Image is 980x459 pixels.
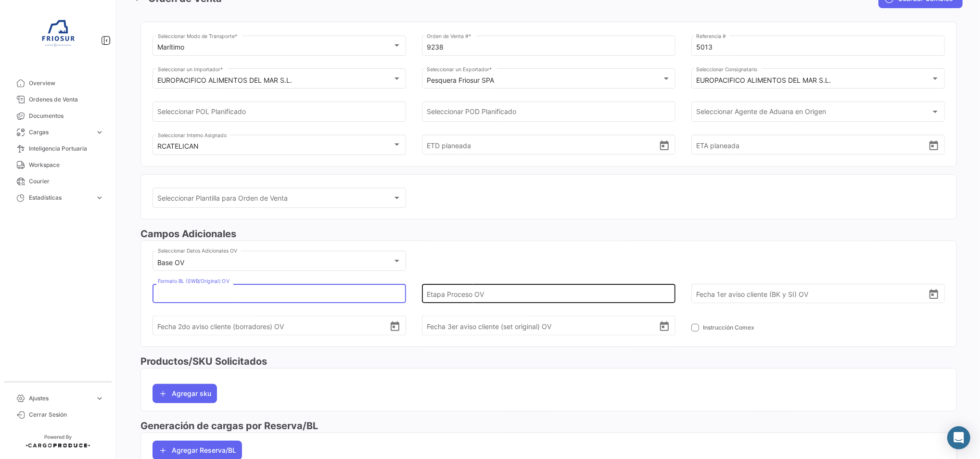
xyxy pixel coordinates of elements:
mat-select-trigger: EUROPACIFICO ALIMENTOS DEL MAR S.L. [696,76,831,84]
button: Open calendar [928,288,940,299]
span: expand_more [95,128,104,137]
span: expand_more [95,193,104,202]
button: Open calendar [389,320,401,331]
span: Seleccionar Plantilla para Orden de Venta [158,196,393,204]
button: Open calendar [659,140,670,150]
button: Agregar sku [153,384,217,403]
span: Instrucción Comex [703,323,754,332]
span: Overview [29,79,104,88]
span: Workspace [29,161,104,169]
span: Inteligencia Portuaria [29,144,104,153]
button: Open calendar [659,320,670,331]
span: Estadísticas [29,193,91,202]
a: Courier [8,173,108,190]
h3: Campos Adicionales [140,227,957,241]
img: 6ea6c92c-e42a-4aa8-800a-31a9cab4b7b0.jpg [34,12,82,60]
h3: Generación de cargas por Reserva/BL [140,419,957,433]
span: Courier [29,177,104,186]
a: Overview [8,75,108,91]
a: Workspace [8,157,108,173]
span: Ajustes [29,394,91,403]
span: Seleccionar Agente de Aduana en Origen [696,110,931,118]
span: Cargas [29,128,91,137]
mat-select-trigger: Pesquera Friosur SPA [427,76,494,84]
a: Documentos [8,108,108,124]
span: Cerrar Sesión [29,410,104,419]
button: Open calendar [928,140,940,150]
a: Ordenes de Venta [8,91,108,108]
span: Documentos [29,112,104,120]
h3: Productos/SKU Solicitados [140,355,957,368]
a: Inteligencia Portuaria [8,140,108,157]
mat-select-trigger: Marítimo [158,43,185,51]
mat-select-trigger: EUROPACIFICO ALIMENTOS DEL MAR S.L. [158,76,293,84]
span: expand_more [95,394,104,403]
mat-select-trigger: Base OV [158,258,185,267]
div: Abrir Intercom Messenger [947,426,970,449]
mat-select-trigger: RCATELICAN [158,142,199,150]
span: Ordenes de Venta [29,95,104,104]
